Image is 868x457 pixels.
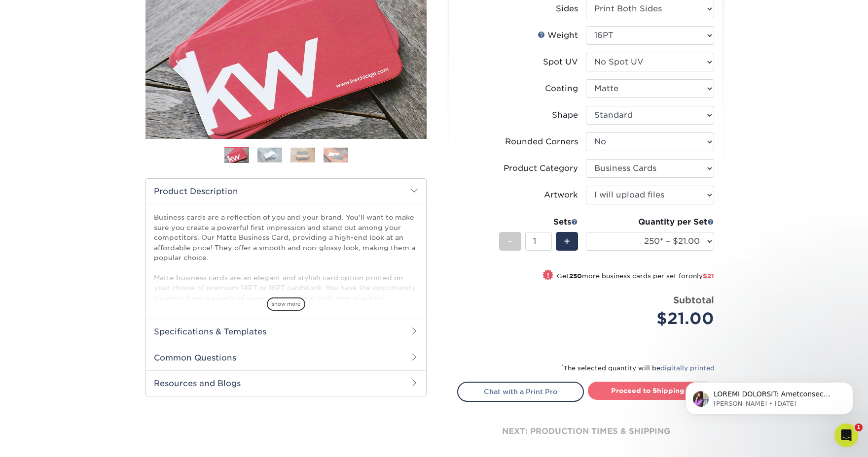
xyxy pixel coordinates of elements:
[671,361,868,430] iframe: Intercom notifications message
[561,364,715,372] small: The selected quantity will be
[146,370,426,396] h2: Resources and Blogs
[564,234,570,249] span: +
[660,364,715,372] a: digitally printed
[703,272,714,280] span: $21
[257,147,282,163] img: Business Cards 02
[505,136,578,148] div: Rounded Corners
[508,234,512,249] span: -
[586,216,714,228] div: Quantity per Set
[569,272,582,280] strong: 250
[224,143,249,168] img: Business Cards 01
[552,109,578,121] div: Shape
[855,424,863,431] span: 1
[557,272,714,282] small: Get more business cards per set for
[538,30,578,41] div: Weight
[324,147,348,163] img: Business Cards 04
[146,319,426,344] h2: Specifications & Templates
[146,345,426,370] h2: Common Questions
[504,163,578,174] div: Product Category
[267,297,305,311] span: show more
[154,212,418,353] p: Business cards are a reflection of you and your brand. You'll want to make sure you create a powe...
[593,307,714,330] div: $21.00
[547,270,549,281] span: !
[688,272,714,280] span: only
[290,147,315,163] img: Business Cards 03
[543,56,578,68] div: Spot UV
[588,382,715,399] a: Proceed to Shipping
[545,83,578,95] div: Coating
[457,382,584,401] a: Chat with a Print Pro
[556,3,578,15] div: Sides
[499,216,578,228] div: Sets
[834,424,858,447] iframe: Intercom live chat
[146,179,426,204] h2: Product Description
[673,294,714,305] strong: Subtotal
[43,38,170,47] p: Message from Erica, sent 3d ago
[544,189,578,201] div: Artwork
[43,29,170,418] span: LOREMI DOLORSIT: Ametconsec Adipi 09349-22029-80994 Elits doe tem incidid utla etdol magna aliq E...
